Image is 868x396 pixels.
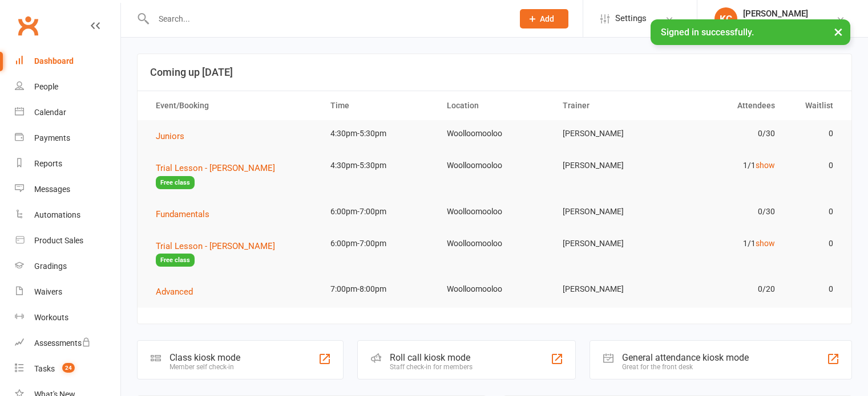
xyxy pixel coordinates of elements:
[552,198,669,225] td: [PERSON_NAME]
[156,254,195,267] span: Free class
[34,287,62,296] div: Waivers
[15,151,120,177] a: Reports
[390,363,473,371] div: Staff check-in for members
[785,230,843,257] td: 0
[520,9,568,28] button: Add
[756,239,775,248] a: show
[785,276,843,303] td: 0
[320,276,437,303] td: 7:00pm-8:00pm
[669,152,785,179] td: 1/1
[552,276,669,303] td: [PERSON_NAME]
[15,356,120,382] a: Tasks 24
[156,176,195,189] span: Free class
[156,207,217,221] button: Fundamentals
[785,198,843,225] td: 0
[552,152,669,179] td: [PERSON_NAME]
[15,100,120,125] a: Calendar
[34,338,91,348] div: Assessments
[62,363,75,373] span: 24
[743,9,808,19] div: [PERSON_NAME]
[622,352,749,363] div: General attendance kiosk mode
[169,352,240,363] div: Class kiosk mode
[320,152,437,179] td: 4:30pm-5:30pm
[15,330,120,356] a: Assessments
[34,236,83,245] div: Product Sales
[320,230,437,257] td: 6:00pm-7:00pm
[437,91,553,120] th: Location
[169,363,240,371] div: Member self check-in
[320,198,437,225] td: 6:00pm-7:00pm
[437,120,553,147] td: Woolloomooloo
[156,285,201,299] button: Advanced
[34,185,70,194] div: Messages
[785,120,843,147] td: 0
[156,161,310,189] button: Trial Lesson - [PERSON_NAME]Free class
[437,152,553,179] td: Woolloomooloo
[156,131,184,141] span: Juniors
[15,48,120,74] a: Dashboard
[156,209,209,219] span: Fundamentals
[156,163,275,173] span: Trial Lesson - [PERSON_NAME]
[15,279,120,305] a: Waivers
[714,7,737,30] div: KC
[150,11,505,27] input: Search...
[785,152,843,179] td: 0
[14,11,42,40] a: Clubworx
[669,276,785,303] td: 0/20
[756,161,775,170] a: show
[34,133,70,142] div: Payments
[15,74,120,100] a: People
[146,91,320,120] th: Event/Booking
[320,120,437,147] td: 4:30pm-5:30pm
[15,254,120,279] a: Gradings
[15,177,120,202] a: Messages
[15,228,120,254] a: Product Sales
[669,91,785,120] th: Attendees
[156,129,192,143] button: Juniors
[15,125,120,151] a: Payments
[34,159,62,168] div: Reports
[615,6,647,31] span: Settings
[15,202,120,228] a: Automations
[743,19,808,29] div: Higher Jiu Jitsu
[34,82,58,91] div: People
[34,210,80,219] div: Automations
[34,108,66,117] div: Calendar
[552,91,669,120] th: Trainer
[390,352,473,363] div: Roll call kiosk mode
[34,56,74,66] div: Dashboard
[552,230,669,257] td: [PERSON_NAME]
[437,198,553,225] td: Woolloomooloo
[785,91,843,120] th: Waitlist
[669,230,785,257] td: 1/1
[622,363,749,371] div: Great for the front desk
[661,27,754,38] span: Signed in successfully.
[828,19,849,44] button: ×
[669,120,785,147] td: 0/30
[156,239,310,267] button: Trial Lesson - [PERSON_NAME]Free class
[156,241,275,251] span: Trial Lesson - [PERSON_NAME]
[540,14,554,23] span: Add
[320,91,437,120] th: Time
[34,313,68,322] div: Workouts
[437,230,553,257] td: Woolloomooloo
[156,287,193,297] span: Advanced
[34,364,55,373] div: Tasks
[437,276,553,303] td: Woolloomooloo
[15,305,120,330] a: Workouts
[669,198,785,225] td: 0/30
[150,67,839,78] h3: Coming up [DATE]
[552,120,669,147] td: [PERSON_NAME]
[34,262,67,271] div: Gradings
